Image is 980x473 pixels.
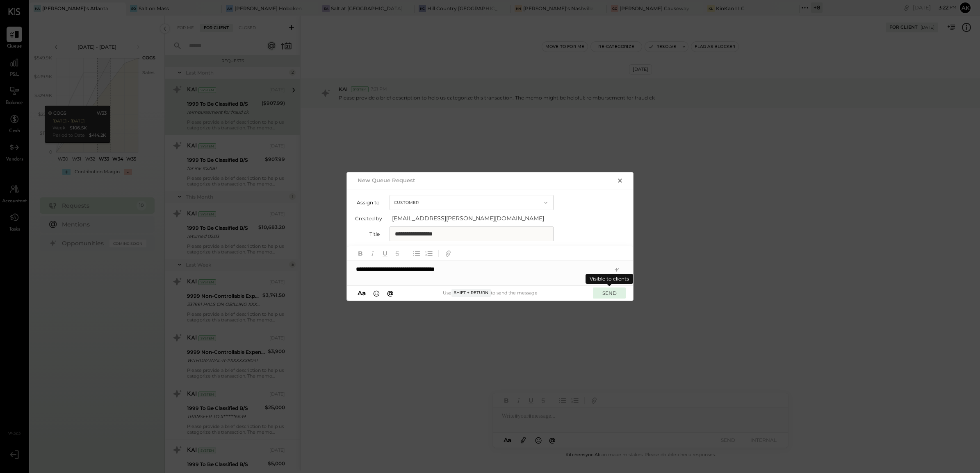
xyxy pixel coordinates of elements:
div: Visible to clients [586,274,633,284]
label: Created by [355,215,382,222]
button: SEND [593,287,626,299]
span: Shift + Return [451,289,491,296]
label: Assign to [355,199,380,206]
label: Title [355,231,380,237]
button: Bold [355,248,366,258]
button: Ordered List [424,248,434,258]
button: Aa [355,289,368,298]
h2: New Queue Request [358,177,415,183]
div: Use to send the message [396,289,585,296]
span: [EMAIL_ADDRESS][PERSON_NAME][DOMAIN_NAME] [392,214,556,222]
button: Underline [380,248,390,258]
button: Unordered List [411,248,422,258]
button: @ [385,289,396,298]
span: a [362,289,366,297]
span: @ [387,289,394,297]
button: Strikethrough [392,248,403,258]
button: Italic [367,248,378,258]
button: Customer [390,195,554,210]
button: Add URL [443,248,454,258]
